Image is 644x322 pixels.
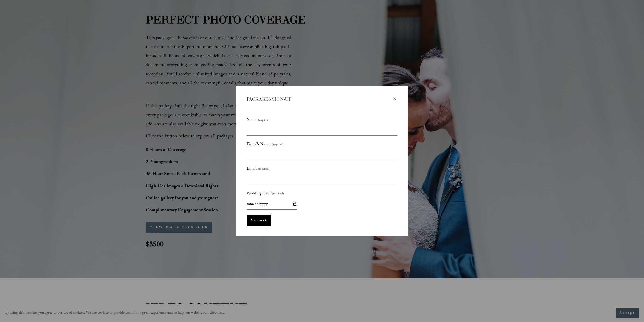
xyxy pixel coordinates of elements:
span: (required) [258,118,270,123]
span: (required) [272,142,284,148]
span: Fiancé's Name [247,141,270,149]
span: Email [247,165,257,173]
div: PACKAGES SIGN-UP [247,96,392,102]
button: Submit [247,215,271,226]
span: Name [247,116,257,124]
div: Close [392,96,397,102]
span: Wedding Date [247,190,271,198]
span: (required) [272,191,284,197]
span: (required) [258,167,270,172]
